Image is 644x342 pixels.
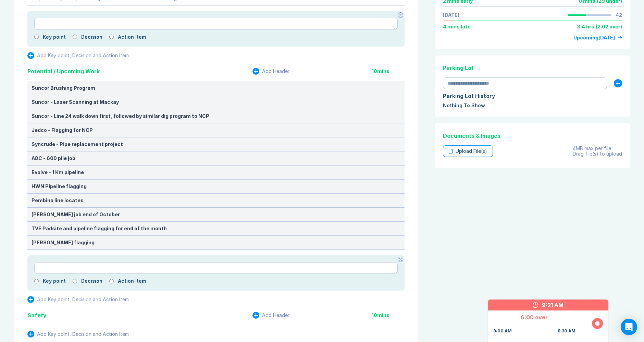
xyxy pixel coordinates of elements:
div: Jedco - Flagging for NCP [32,127,400,133]
label: Key point [43,34,66,40]
label: Key point [43,278,66,284]
button: Add Header [252,312,289,319]
div: Potential / Upcoming Work [27,67,100,75]
div: Add Header [262,313,289,318]
div: 3.4 hrs [577,24,594,29]
div: Nothing To Show [443,103,622,108]
div: 10 mins [372,69,405,74]
a: Upcoming[DATE] [573,35,622,40]
div: 9:21 AM [542,301,564,309]
div: Syncrude - Pipe replacement project [32,142,400,147]
div: TVE Padsite and pipeline flagging for end of the month [32,226,400,231]
button: Add Key point, Decision and Action Item [27,331,129,338]
label: Decision [81,34,102,40]
div: Add Key point, Decision and Action Item [37,331,129,337]
div: ( 2:02 over ) [596,24,622,29]
label: Action Item [118,34,146,40]
button: Add Key point, Decision and Action Item [27,52,129,59]
div: Evolve - 1 Km pipeline [32,170,400,175]
div: Add Key point, Decision and Action Item [37,53,129,58]
div: 4MB max per file [573,146,622,151]
div: Upcoming [DATE] [573,35,615,40]
div: 9:30 AM [558,328,575,334]
div: 9:00 AM [493,328,512,334]
div: 10 mins [372,313,405,318]
div: Open Intercom Messenger [621,319,637,335]
label: Action Item [118,278,146,284]
div: [PERSON_NAME] flagging [32,240,400,245]
div: 42 [616,12,622,18]
label: Decision [81,278,102,284]
a: [DATE] [443,12,459,18]
div: Pembina line locates [32,198,400,203]
div: Upload File(s) [443,145,493,157]
div: Suncor - Line 24 walk down first, followed by similar dig program to NCP [32,113,400,119]
div: Safety [27,311,47,319]
button: Add Key point, Decision and Action Item [27,296,129,303]
div: Suncor Brushing Program [32,85,400,91]
div: 6:00 over [493,313,575,321]
div: AOC - 600 pile job [32,156,400,161]
div: 4 mins late [443,24,471,29]
div: Drag file(s) to upload [573,151,622,157]
div: [PERSON_NAME] job end of October [32,212,400,217]
div: Parking Lot [443,64,622,72]
button: Add Header [252,68,289,75]
div: Documents & Images [443,132,622,140]
div: Add Key point, Decision and Action Item [37,297,129,302]
div: Add Header [262,69,289,74]
div: Suncor - Laser Scanning at Mackay [32,99,400,105]
div: Parking Lot History [443,92,622,100]
div: HWN Pipeline flagging [32,184,400,189]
